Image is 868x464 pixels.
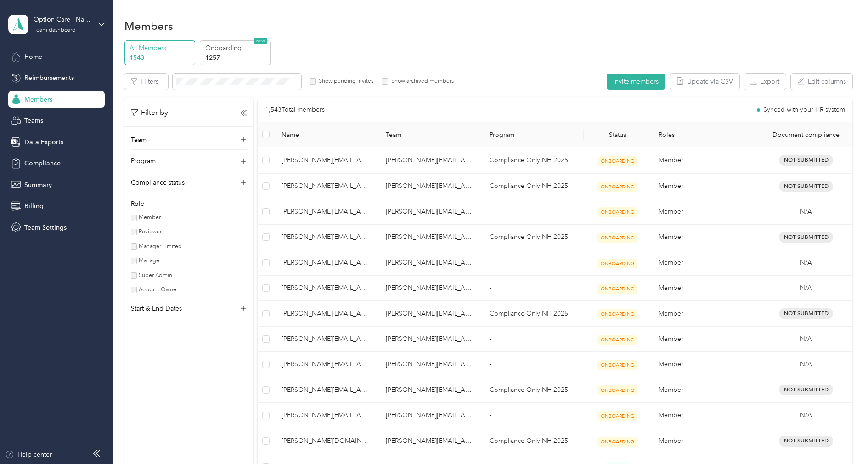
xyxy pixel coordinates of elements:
span: [PERSON_NAME][EMAIL_ADDRESS][PERSON_NAME][DOMAIN_NAME] [282,181,371,191]
span: Billing [24,201,44,211]
span: ONBOARDING [597,335,637,345]
span: ONBOARDING [597,207,637,217]
div: Team dashboard [34,28,76,33]
span: Name [282,131,371,139]
div: Option Care - Naven Health [34,15,91,24]
span: Not Submitted [779,385,833,395]
td: - [482,199,584,225]
td: ONBOARDING [584,428,651,454]
td: ONBOARDING [584,276,651,301]
td: ONBOARDING [584,174,651,199]
span: Members [24,95,52,104]
td: tammy.tucker@navenhealth.com [378,301,482,327]
span: Home [24,52,42,62]
span: [PERSON_NAME][EMAIL_ADDRESS][PERSON_NAME][DOMAIN_NAME] [282,207,371,217]
span: Not Submitted [779,436,833,446]
span: Team Settings [24,223,67,232]
td: Member [651,174,755,199]
span: [PERSON_NAME][EMAIL_ADDRESS][PERSON_NAME][DOMAIN_NAME] [282,410,371,420]
span: [PERSON_NAME][EMAIL_ADDRESS][PERSON_NAME][DOMAIN_NAME] [282,155,371,165]
span: Not Submitted [779,232,833,243]
td: ONBOARDING [584,301,651,327]
span: [PERSON_NAME][EMAIL_ADDRESS][PERSON_NAME][DOMAIN_NAME] [282,309,371,319]
td: ONBOARDING [584,250,651,276]
td: barbara.schauer@navenhealth.com [274,147,378,173]
td: lisa.layton@optioncare.com [378,352,482,377]
p: Filter by [131,107,168,119]
span: Summary [24,180,52,190]
td: ONBOARDING [584,225,651,250]
button: Help center [5,450,52,459]
p: 1,543 Total members [265,105,325,115]
span: N/A [800,207,812,217]
p: Start & End Dates [131,304,182,313]
span: NEW [254,38,267,44]
span: Not Submitted [779,308,833,319]
td: lisa.willems@navenhealth.com [274,377,378,403]
td: amber.showman@navenhealth.com [378,147,482,173]
span: ONBOARDING [597,182,637,192]
td: - [482,250,584,276]
p: Onboarding [205,43,268,53]
button: Export [744,74,786,90]
td: Compliance Only NH 2025 [482,225,584,250]
td: Member [651,301,755,327]
th: Program [482,122,584,147]
span: ONBOARDING [597,259,637,268]
span: Reimbursements [24,73,74,83]
td: lisa.layton@optioncare.com [274,352,378,377]
td: taylor.johnston@navenhealth.com [378,377,482,403]
td: carolyn.medley@optioncare.com [378,199,482,225]
span: ONBOARDING [597,156,637,166]
td: dena.mayes@navenhealth.com [274,225,378,250]
p: All Members [130,43,192,53]
td: erica.avila@optioncare.com [378,276,482,301]
td: Member [651,377,755,403]
td: Compliance Only NH 2025 [482,174,584,199]
button: Invite members [607,74,665,90]
td: carolyn.medley@optioncare.com [274,199,378,225]
td: ONBOARDING [584,327,651,352]
span: Not Submitted [779,181,833,192]
td: - [482,403,584,428]
td: Compliance Only NH 2025 [482,428,584,454]
span: [PERSON_NAME][EMAIL_ADDRESS][PERSON_NAME][DOMAIN_NAME] [282,258,371,268]
td: ONBOARDING [584,377,651,403]
td: marija.manson@optioncare.com [274,403,378,428]
td: tracy.hughes@navenhealth.com [274,428,378,454]
label: Super Admin [137,272,172,280]
label: Show pending invites [316,77,373,85]
span: N/A [800,359,812,369]
label: Manager Limited [137,243,182,251]
p: Team [131,135,147,145]
span: N/A [800,410,812,420]
label: Reviewer [137,228,162,236]
th: Roles [651,122,755,147]
td: marija.manson@optioncare.com [378,403,482,428]
span: Synced with your HR system [763,107,845,113]
p: Compliance status [131,178,185,187]
td: - [482,327,584,352]
td: Member [651,147,755,173]
td: ONBOARDING [584,147,651,173]
p: 1257 [205,53,268,62]
td: - [482,352,584,377]
label: Show archived members [388,77,454,85]
span: ONBOARDING [597,360,637,370]
td: kimberly.legenz@optioncare.com [378,327,482,352]
label: Account Owner [137,286,178,294]
span: [PERSON_NAME][EMAIL_ADDRESS][PERSON_NAME][DOMAIN_NAME] [282,385,371,395]
td: tammy.tucker@navenhealth.com [378,225,482,250]
td: Member [651,327,755,352]
td: Compliance Only NH 2025 [482,301,584,327]
span: N/A [800,258,812,268]
td: Member [651,276,755,301]
td: ONBOARDING [584,352,651,377]
th: Status [584,122,651,147]
td: Member [651,250,755,276]
span: Teams [24,116,43,125]
td: joseph.barlow@navenhealth.com [274,301,378,327]
label: Member [137,214,161,222]
p: 1543 [130,53,192,62]
span: [PERSON_NAME][EMAIL_ADDRESS][PERSON_NAME][DOMAIN_NAME] [282,232,371,242]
